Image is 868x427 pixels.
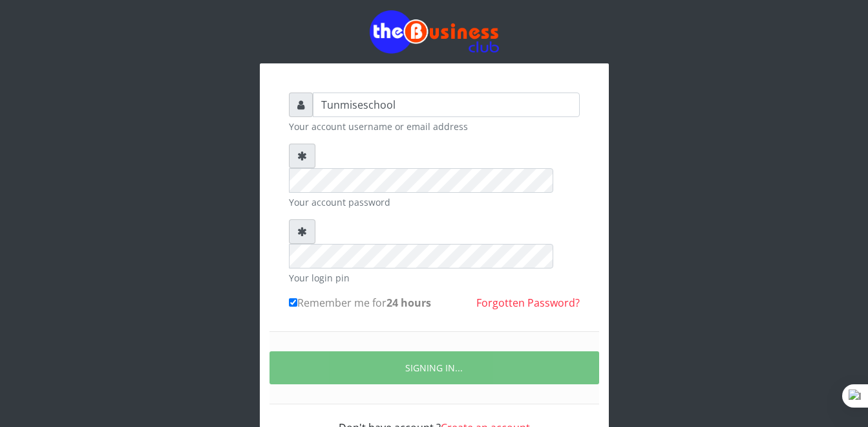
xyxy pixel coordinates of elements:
small: Your account password [289,195,580,209]
button: SIGNING IN... [270,351,599,384]
label: Remember me for [289,295,431,311]
small: Your login pin [289,271,580,285]
small: Your account username or email address [289,120,580,133]
b: 24 hours [386,296,431,310]
a: Forgotten Password? [476,296,580,310]
input: Remember me for24 hours [289,298,297,307]
input: Username or email address [313,93,580,117]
